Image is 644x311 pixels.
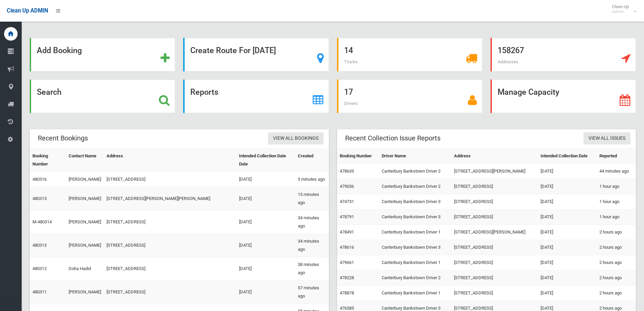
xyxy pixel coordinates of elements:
[30,38,175,71] a: Add Booking
[451,225,538,240] td: [STREET_ADDRESS][PERSON_NAME]
[538,209,597,225] td: [DATE]
[451,149,538,164] th: Address
[612,9,629,14] small: Admin
[32,219,52,224] a: M-480314
[451,240,538,255] td: [STREET_ADDRESS]
[340,245,354,250] a: 478616
[597,286,636,301] td: 2 hours ago
[236,172,295,187] td: [DATE]
[344,87,353,97] strong: 17
[66,234,104,257] td: [PERSON_NAME]
[597,270,636,286] td: 2 hours ago
[451,164,538,179] td: [STREET_ADDRESS][PERSON_NAME]
[379,255,451,270] td: Canterbury Bankstown Driver 1
[379,225,451,240] td: Canterbury Bankstown Driver 1
[451,194,538,209] td: [STREET_ADDRESS]
[583,132,630,145] a: View All Issues
[340,169,354,174] a: 478635
[340,229,354,235] a: 478491
[236,187,295,210] td: [DATE]
[30,132,96,145] header: Recent Bookings
[66,210,104,234] td: [PERSON_NAME]
[597,225,636,240] td: 2 hours ago
[66,257,104,281] td: Doha Hadid
[538,149,597,164] th: Intended Collection Date
[104,210,237,234] td: [STREET_ADDRESS]
[340,275,354,280] a: 478228
[268,132,324,145] a: View All Bookings
[340,290,354,295] a: 478878
[597,149,636,164] th: Reported
[379,209,451,225] td: Canterbury Bankstown Driver 3
[498,46,524,55] strong: 158267
[183,38,329,71] a: Create Route For [DATE]
[30,80,175,113] a: Search
[183,80,329,113] a: Reports
[337,132,449,145] header: Recent Collection Issue Reports
[295,172,329,187] td: 5 minutes ago
[344,46,353,55] strong: 14
[295,234,329,257] td: 34 minutes ago
[236,149,295,172] th: Intended Collection Date Date
[104,172,237,187] td: [STREET_ADDRESS]
[236,257,295,281] td: [DATE]
[340,184,354,189] a: 479036
[295,210,329,234] td: 34 minutes ago
[295,187,329,210] td: 15 minutes ago
[295,281,329,304] td: 57 minutes ago
[379,270,451,286] td: Canterbury Bankstown Driver 2
[451,270,538,286] td: [STREET_ADDRESS]
[337,38,482,71] a: 14 Trucks
[451,179,538,194] td: [STREET_ADDRESS]
[597,164,636,179] td: 44 minutes ago
[32,243,47,248] a: 480313
[538,179,597,194] td: [DATE]
[295,257,329,281] td: 38 minutes ago
[340,260,354,265] a: 479661
[236,234,295,257] td: [DATE]
[66,187,104,210] td: [PERSON_NAME]
[32,196,47,201] a: 480315
[451,209,538,225] td: [STREET_ADDRESS]
[344,101,358,106] span: Drivers
[344,59,358,64] span: Trucks
[104,234,237,257] td: [STREET_ADDRESS]
[538,286,597,301] td: [DATE]
[597,194,636,209] td: 1 hour ago
[66,149,104,172] th: Contact Name
[30,149,66,172] th: Booking Number
[337,149,379,164] th: Booking Number
[491,80,636,113] a: Manage Capacity
[32,177,47,182] a: 480316
[104,187,237,210] td: [STREET_ADDRESS][PERSON_NAME][PERSON_NAME]
[597,240,636,255] td: 2 hours ago
[340,199,354,204] a: 474731
[190,87,218,97] strong: Reports
[7,7,48,14] span: Clean Up ADMIN
[66,281,104,304] td: [PERSON_NAME]
[609,4,636,14] span: Clean Up
[538,225,597,240] td: [DATE]
[66,172,104,187] td: [PERSON_NAME]
[491,38,636,71] a: 158267 Addresses
[451,255,538,270] td: [STREET_ADDRESS]
[498,59,518,64] span: Addresses
[190,46,276,55] strong: Create Route For [DATE]
[37,87,62,97] strong: Search
[32,289,47,294] a: 480311
[597,179,636,194] td: 1 hour ago
[32,266,47,271] a: 480312
[538,255,597,270] td: [DATE]
[379,240,451,255] td: Canterbury Bankstown Driver 3
[498,87,559,97] strong: Manage Capacity
[104,149,237,172] th: Address
[104,257,237,281] td: [STREET_ADDRESS]
[379,286,451,301] td: Canterbury Bankstown Driver 1
[597,255,636,270] td: 2 hours ago
[538,194,597,209] td: [DATE]
[379,179,451,194] td: Canterbury Bankstown Driver 2
[236,281,295,304] td: [DATE]
[538,270,597,286] td: [DATE]
[538,164,597,179] td: [DATE]
[236,210,295,234] td: [DATE]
